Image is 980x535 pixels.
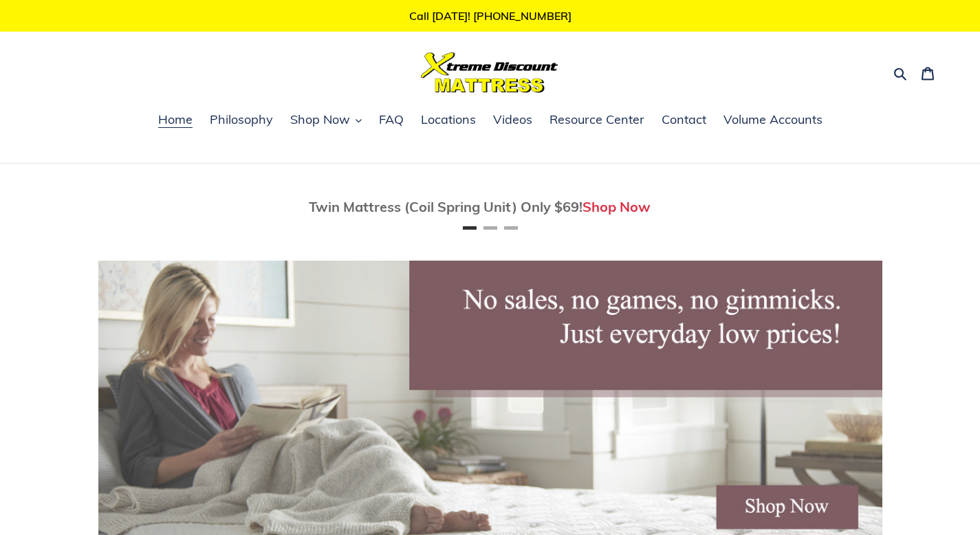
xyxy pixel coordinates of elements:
button: Page 3 [504,226,518,230]
a: Videos [486,110,539,131]
span: Resource Center [549,111,644,128]
span: Locations [421,111,476,128]
a: FAQ [372,110,411,131]
span: Contact [662,111,706,128]
a: Volume Accounts [717,110,829,131]
span: Shop Now [290,111,350,128]
a: Locations [414,110,483,131]
button: Page 1 [463,226,477,230]
button: Page 2 [483,226,497,230]
span: Home [158,111,193,128]
a: Home [151,110,199,131]
span: Videos [493,111,532,128]
span: Volume Accounts [723,111,823,128]
a: Philosophy [203,110,280,131]
a: Contact [655,110,713,131]
span: Philosophy [210,111,273,128]
button: Shop Now [283,110,369,131]
img: Xtreme Discount Mattress [421,52,558,93]
span: Twin Mattress (Coil Spring Unit) Only $69! [309,198,582,215]
a: Resource Center [543,110,651,131]
span: FAQ [379,111,404,128]
a: Shop Now [582,198,651,215]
